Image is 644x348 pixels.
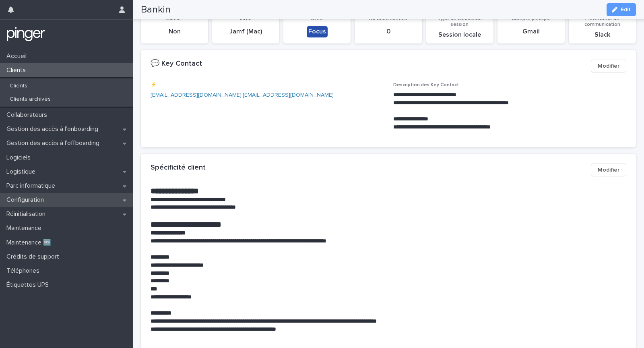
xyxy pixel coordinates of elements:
p: Non [146,28,203,35]
span: Nb SaaS confiés [369,17,407,21]
span: Description des Key Contact [393,83,459,87]
span: ⚡️ [151,83,157,87]
p: Réinitialisation [3,210,52,218]
a: [EMAIL_ADDRESS][DOMAIN_NAME] [243,92,334,98]
img: mTgBEunGTSyRkCgitkcU [6,26,45,42]
span: MDM [240,17,252,21]
button: Modifier [591,164,626,176]
p: Maintenance [3,224,48,232]
p: Slack [574,31,631,39]
span: Admin? [166,17,183,21]
span: Compte principal [512,17,551,21]
span: Offre [311,17,323,21]
h2: Spécificité client [151,164,206,172]
h2: Bankin [141,4,171,16]
a: [EMAIL_ADDRESS][DOMAIN_NAME] [151,92,242,98]
p: Clients [3,83,34,89]
p: Crédits de support [3,253,66,261]
p: Jamf (Mac) [217,28,275,35]
p: Étiquettes UPS [3,281,55,289]
p: Parc informatique [3,182,62,190]
p: Gestion des accès à l’offboarding [3,139,106,147]
button: Edit [607,3,636,16]
p: Gmail [502,28,560,35]
span: Edit [621,7,631,12]
p: Logistique [3,168,42,176]
span: Modifier [598,166,619,174]
h2: 💬 Key Contact [151,60,202,68]
p: Accueil [3,52,33,60]
p: 0 [359,28,417,35]
p: Maintenance 🆕 [3,239,58,246]
p: Gestion des accès à l’onboarding [3,125,105,133]
p: Clients archivés [3,96,57,103]
p: Clients [3,66,32,74]
p: Logiciels [3,154,37,162]
p: Collaborateurs [3,111,54,119]
p: Session locale [431,31,489,39]
p: Téléphones [3,267,46,275]
button: Modifier [591,60,626,72]
div: Focus [307,26,328,37]
span: Modifier [598,62,619,70]
p: Configuration [3,196,50,204]
p: , [151,91,384,99]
